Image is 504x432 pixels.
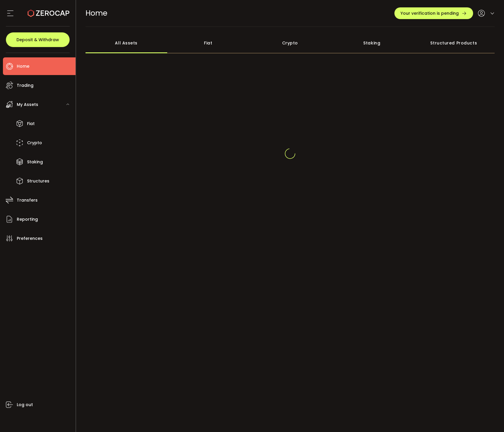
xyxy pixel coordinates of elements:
span: Structures [27,177,49,185]
span: Trading [17,81,34,90]
span: Home [17,62,29,71]
span: Fiat [27,119,35,128]
div: Fiat [167,33,249,53]
div: Crypto [249,33,331,53]
button: Your verification is pending [394,7,473,19]
span: Transfers [17,196,38,205]
span: Home [86,8,107,18]
span: Preferences [17,234,43,243]
button: Deposit & Withdraw [6,32,70,47]
div: Structured Products [413,33,495,53]
span: Deposit & Withdraw [16,38,59,42]
div: All Assets [86,33,168,53]
div: Staking [331,33,413,53]
span: Crypto [27,139,42,147]
span: Your verification is pending [401,11,459,15]
span: Reporting [17,215,38,224]
span: Staking [27,158,43,166]
span: Log out [17,401,33,409]
span: My Assets [17,100,38,109]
